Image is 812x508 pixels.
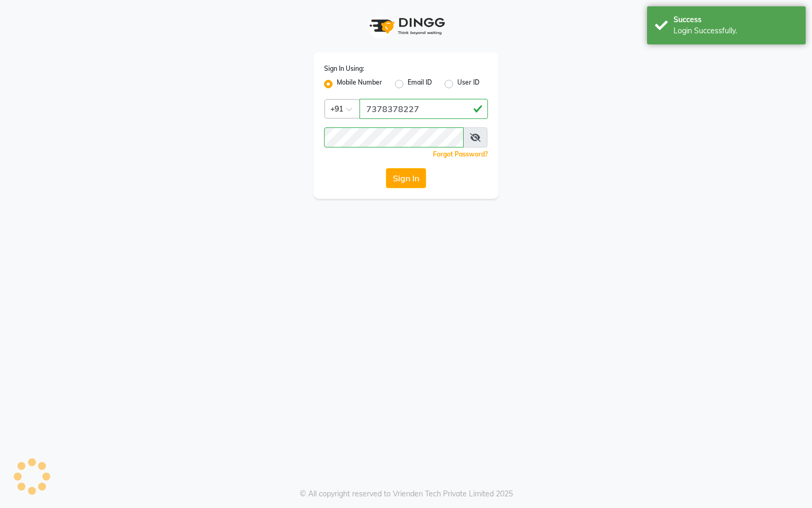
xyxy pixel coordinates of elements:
[324,64,364,73] label: Sign In Using:
[457,78,479,90] label: User ID
[359,99,488,119] input: Username
[408,78,432,90] label: Email ID
[673,25,798,36] div: Login Successfully.
[386,168,426,188] button: Sign In
[324,127,464,147] input: Username
[364,11,448,42] img: logo1.svg
[337,78,382,90] label: Mobile Number
[673,14,798,25] div: Success
[433,150,488,158] a: Forgot Password?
